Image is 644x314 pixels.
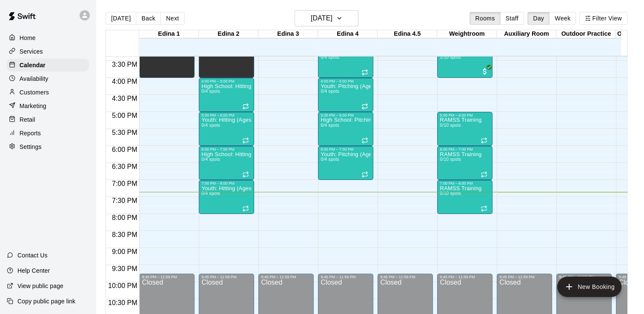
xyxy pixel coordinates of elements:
span: 3:30 PM [110,61,140,68]
span: 10:00 PM [106,282,139,289]
span: Recurring event [242,137,249,144]
p: Settings [20,143,42,151]
div: 5:00 PM – 6:00 PM: RAMSS Training [437,112,492,146]
div: 5:00 PM – 6:00 PM [321,113,371,117]
span: 5:00 PM [110,112,140,119]
span: 4:00 PM [110,78,140,85]
div: 9:45 PM – 11:59 PM [261,275,311,279]
span: Recurring event [361,171,368,178]
div: 9:45 PM – 11:59 PM [559,275,609,279]
div: Auxiliary Room [497,30,556,38]
a: Settings [7,140,89,153]
span: 0/10 spots filled [440,157,461,162]
span: 8:00 PM [110,214,140,221]
a: Customers [7,86,89,99]
div: 6:00 PM – 7:00 PM: High School: Hitting (Ages 14U-18U) [199,146,254,180]
div: 6:00 PM – 7:00 PM [440,147,490,151]
span: 6:00 PM [110,146,140,153]
div: 4:00 PM – 5:00 PM [201,79,252,83]
a: Calendar [7,59,89,71]
span: Recurring event [361,69,368,76]
a: Availability [7,72,89,85]
span: 0/4 spots filled [201,157,220,162]
button: add [557,277,621,297]
span: Recurring event [242,103,249,110]
div: 5:00 PM – 6:00 PM: High School: Pitching (Ages 14U-18U) [318,112,373,146]
div: 6:00 PM – 7:00 PM [201,147,252,151]
span: 9:30 PM [110,265,140,272]
div: 5:00 PM – 6:00 PM: Youth: Hitting (Ages 9U-13U) [199,112,254,146]
span: 0/4 spots filled [201,89,220,94]
div: 9:45 PM – 11:59 PM [499,275,550,279]
div: 7:00 PM – 8:00 PM: RAMSS Training [437,180,492,214]
div: 5:00 PM – 6:00 PM [201,113,252,117]
span: 8:30 PM [110,231,140,238]
p: Availability [20,74,49,83]
span: Recurring event [361,103,368,110]
div: Edina 4.5 [378,30,437,38]
div: Edina 2 [199,30,258,38]
p: View public page [17,282,63,290]
p: Home [20,34,36,42]
div: 7:00 PM – 8:00 PM [440,181,490,186]
span: 10:30 PM [106,299,139,306]
span: Recurring event [242,205,249,212]
span: 0/4 spots filled [321,123,339,128]
div: 9:45 PM – 11:59 PM [321,275,371,279]
div: 9:45 PM – 11:59 PM [380,275,430,279]
div: 7:00 PM – 8:00 PM: Youth: Hitting (Ages 9U-13U) [199,180,254,214]
div: 4:00 PM – 5:00 PM [321,79,371,83]
span: Recurring event [481,171,487,178]
a: Reports [7,127,89,140]
span: Recurring event [481,205,487,212]
span: 0/10 spots filled [440,191,461,196]
button: Back [136,12,161,25]
p: Calendar [20,61,46,69]
p: Marketing [20,102,46,110]
div: Edina 1 [139,30,199,38]
a: Retail [7,113,89,126]
a: Home [7,31,89,44]
span: 6:30 PM [110,163,140,170]
p: Contact Us [17,251,48,260]
div: 5:00 PM – 6:00 PM [440,113,490,117]
div: 3:00 PM – 4:00 PM: Jeff Lesson Hitting Lesson with Cole and Ethan [199,44,254,78]
button: Filter View [579,12,627,25]
button: Week [549,12,576,25]
span: 4:30 PM [110,95,140,102]
span: 7:00 PM [110,180,140,187]
button: Staff [500,12,524,25]
button: Day [527,12,550,25]
span: Recurring event [361,137,368,144]
a: Marketing [7,100,89,112]
p: Customers [20,88,49,97]
p: Retail [20,115,35,124]
span: All customers have paid [481,67,489,76]
div: 6:00 PM – 7:00 PM: RAMSS Training [437,146,492,180]
div: 4:00 PM – 5:00 PM: Youth: Pitching (Ages 9U-13U) [318,78,373,112]
span: 5:30 PM [110,129,140,136]
div: 3:00 PM – 4:00 PM: Jeff Hitting Lessons with Emmy [139,44,195,78]
a: Services [7,45,89,58]
div: Outdoor Practice [556,30,616,38]
div: 9:45 PM – 11:59 PM [201,275,252,279]
div: 6:00 PM – 7:00 PM: Youth: Pitching (Ages 9U-13U) [318,146,373,180]
div: 3:00 PM – 4:00 PM: High School: Pitching (Ages 14U-18U) [318,44,373,78]
p: Services [20,47,43,56]
div: Weightroom [437,30,497,38]
span: 9:00 PM [110,248,140,255]
button: Next [160,12,184,25]
div: 4:00 PM – 5:00 PM: High School: Hitting (Ages 14U-18U) [199,78,254,112]
span: 0/4 spots filled [201,191,220,196]
span: 0/4 spots filled [201,123,220,128]
span: 0/10 spots filled [440,123,461,128]
div: Edina 3 [258,30,318,38]
span: Recurring event [481,137,487,144]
